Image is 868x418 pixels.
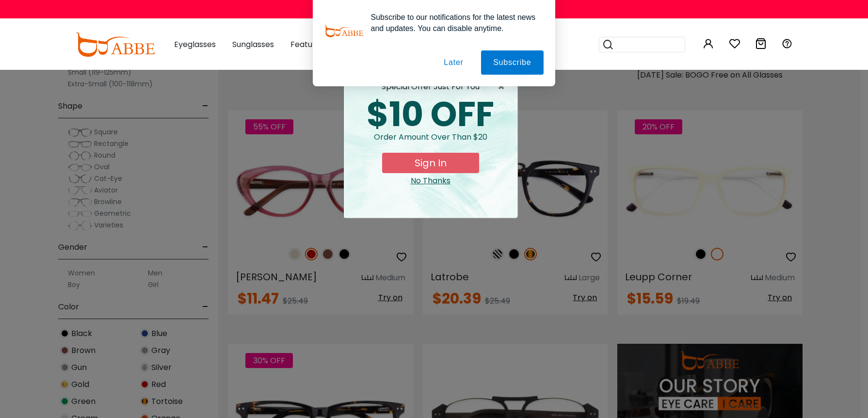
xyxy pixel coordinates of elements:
[498,81,510,93] span: ×
[498,81,510,93] button: Close
[352,97,510,131] div: $10 OFF
[363,12,544,34] div: Subscribe to our notifications for the latest news and updates. You can disable anytime.
[352,131,510,153] div: Order amount over than $20
[382,153,479,173] button: Sign In
[352,81,510,93] div: special offer just for you
[432,50,476,75] button: Later
[352,175,510,187] div: Close
[324,12,363,50] img: notification icon
[482,50,544,75] button: Subscribe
